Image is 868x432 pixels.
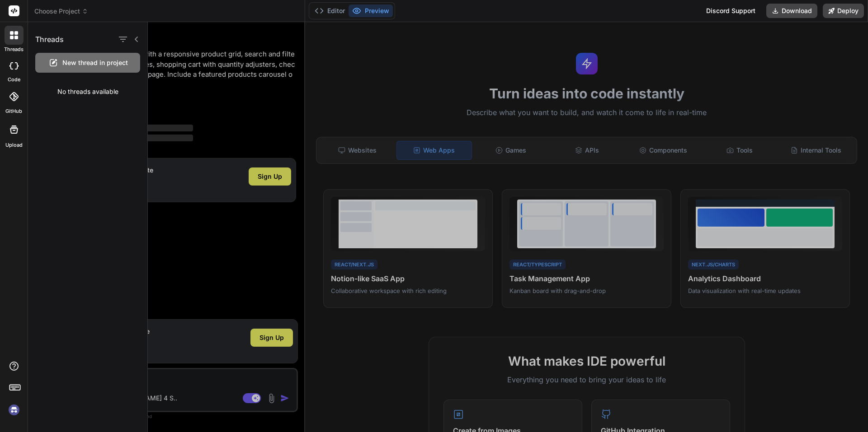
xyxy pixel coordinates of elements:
[5,107,22,115] label: GitHub
[4,46,24,53] label: threads
[35,34,64,45] h1: Threads
[766,4,817,18] button: Download
[701,4,761,18] div: Discord Support
[28,80,147,103] div: No threads available
[8,76,20,84] label: code
[349,5,393,17] button: Preview
[823,4,864,18] button: Deploy
[5,141,23,149] label: Upload
[6,402,22,418] img: signin
[62,58,128,67] span: New thread in project
[311,5,349,17] button: Editor
[34,7,88,16] span: Choose Project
